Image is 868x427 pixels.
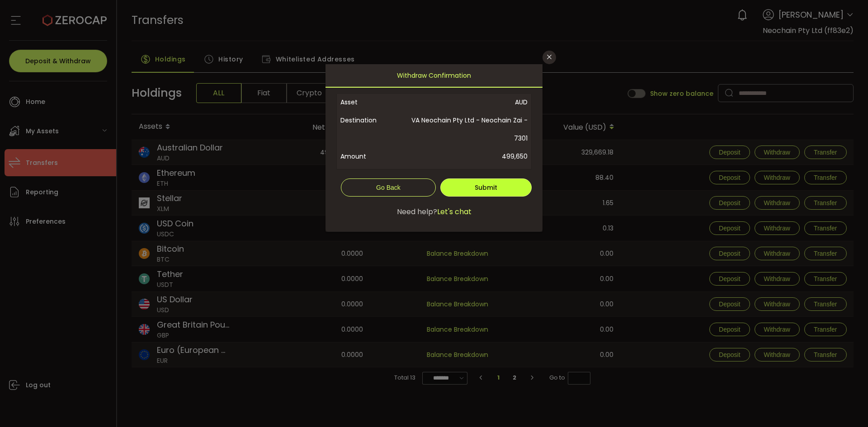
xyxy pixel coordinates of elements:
[437,206,472,217] span: Let's chat
[440,178,532,197] button: Submit
[325,64,542,232] div: dialog
[823,384,868,427] iframe: Chat Widget
[475,183,497,192] span: Submit
[542,51,556,64] button: Close
[398,147,528,165] span: 499,650
[341,178,436,197] button: Go Back
[397,206,437,217] span: Need help?
[340,147,398,165] span: Amount
[397,64,471,87] span: Withdraw Confirmation
[340,93,398,111] span: Asset
[376,184,401,191] span: Go Back
[398,93,528,111] span: AUD
[398,111,528,147] span: VA Neochain Pty Ltd - Neochain Zai - 7301
[340,111,398,147] span: Destination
